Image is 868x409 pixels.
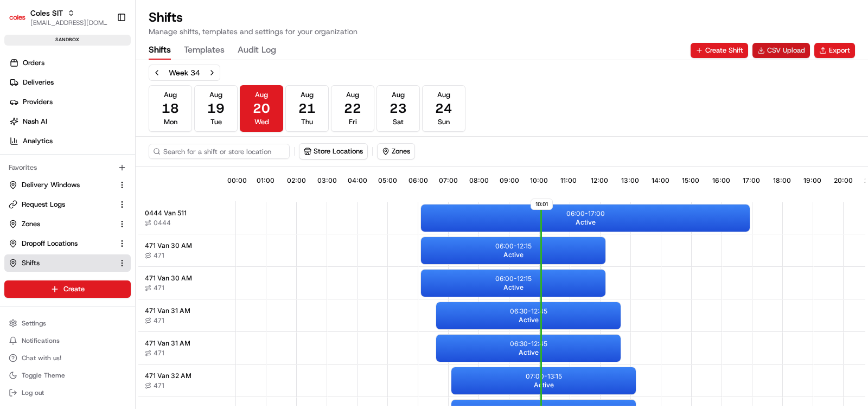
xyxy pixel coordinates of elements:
[682,176,699,185] span: 15:00
[348,176,367,185] span: 04:00
[154,219,171,227] span: 0444
[154,251,164,260] span: 471
[503,251,524,259] span: Active
[9,180,113,190] a: Delivery Windows
[712,176,730,185] span: 16:00
[22,354,61,362] span: Chat with us!
[7,153,87,172] a: 📗Knowledge Base
[145,274,192,283] span: 471 Van 30 AM
[409,176,428,185] span: 06:00
[301,90,314,100] span: Aug
[22,258,40,268] span: Shifts
[4,93,135,111] a: Providers
[37,114,137,123] div: We're available if you need us!
[519,348,539,357] span: Active
[108,184,131,192] span: Pylon
[349,117,357,127] span: Fri
[4,176,131,194] button: Delivery Windows
[9,258,113,268] a: Shifts
[209,90,222,100] span: Aug
[4,35,131,46] div: sandbox
[285,85,329,132] button: Aug21Thu
[145,284,164,292] button: 471
[22,219,40,229] span: Zones
[210,117,222,127] span: Tue
[23,78,54,87] span: Deliveries
[691,43,748,58] button: Create Shift
[390,100,407,117] span: 23
[207,100,225,117] span: 19
[22,239,78,248] span: Dropoff Locations
[510,307,547,316] p: 06:30 - 12:45
[4,74,135,91] a: Deliveries
[145,372,192,380] span: 471 Van 32 AM
[149,144,290,159] input: Search for a shift or store location
[145,241,192,250] span: 471 Van 30 AM
[87,153,178,172] a: 💻API Documentation
[22,157,83,168] span: Knowledge Base
[4,385,131,400] button: Log out
[92,158,100,167] div: 💻
[22,319,46,328] span: Settings
[4,350,131,366] button: Chat with us!
[37,104,178,114] div: Start new chat
[254,117,269,127] span: Wed
[298,100,316,117] span: 21
[4,54,135,72] a: Orders
[194,85,238,132] button: Aug19Tue
[566,209,605,218] p: 06:00 - 17:00
[76,183,131,192] a: Powered byPylon
[154,349,164,357] span: 471
[240,85,283,132] button: Aug20Wed
[22,388,44,397] span: Log out
[834,176,853,185] span: 20:00
[331,85,374,132] button: Aug22Fri
[11,104,30,123] img: 1736555255976-a54dd68f-1ca7-489b-9aae-adbdc363a1c4
[526,372,562,381] p: 07:00 - 13:15
[299,143,368,159] button: Store Locations
[4,280,131,298] button: Create
[377,143,415,159] button: Zones
[9,200,113,209] a: Request Logs
[22,200,65,209] span: Request Logs
[149,85,192,132] button: Aug18Mon
[23,117,47,126] span: Nash AI
[30,8,63,18] span: Coles SIT
[257,176,275,185] span: 01:00
[591,176,608,185] span: 12:00
[299,144,367,159] button: Store Locations
[376,85,420,132] button: Aug23Sat
[743,176,760,185] span: 17:00
[534,381,554,389] span: Active
[145,339,190,348] span: 471 Van 31 AM
[23,58,44,68] span: Orders
[435,100,452,117] span: 24
[344,100,361,117] span: 22
[803,176,821,185] span: 19:00
[621,176,639,185] span: 13:00
[30,18,108,27] button: [EMAIL_ADDRESS][DOMAIN_NAME]
[238,41,276,60] button: Audit Log
[103,157,174,168] span: API Documentation
[317,176,337,185] span: 03:00
[164,90,177,100] span: Aug
[773,176,791,185] span: 18:00
[23,136,53,146] span: Analytics
[346,90,359,100] span: Aug
[63,284,85,294] span: Create
[145,349,164,357] button: 471
[169,67,200,78] div: Week 34
[4,113,135,130] a: Nash AI
[560,176,577,185] span: 11:00
[162,100,179,117] span: 18
[652,176,669,185] span: 14:00
[184,107,197,120] button: Start new chat
[4,254,131,272] button: Shifts
[9,219,113,229] a: Zones
[255,90,268,100] span: Aug
[149,26,358,37] p: Manage shifts, templates and settings for your organization
[576,218,596,227] span: Active
[22,371,65,380] span: Toggle Theme
[22,180,80,190] span: Delivery Windows
[4,196,131,213] button: Request Logs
